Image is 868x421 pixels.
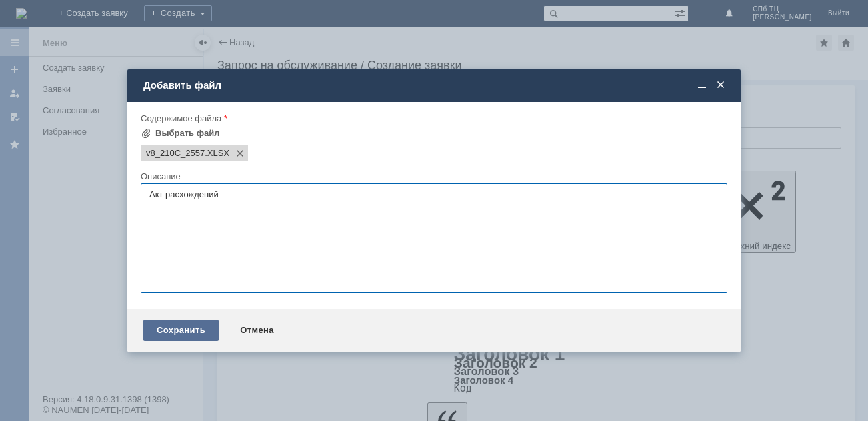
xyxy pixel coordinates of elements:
span: v8_210C_2557.XLSX [205,148,229,159]
div: Добрый день! [5,5,195,16]
div: Добавить файл [143,79,727,91]
span: v8_210C_2557.XLSX [146,148,205,159]
div: Выбрать файл [155,128,220,139]
span: Закрыть [714,79,727,91]
div: Высылаем акт расхождений по накладной № [5,27,195,48]
div: Содержимое файла [141,114,725,123]
span: Свернуть (Ctrl + M) [695,79,709,91]
div: Описание [141,172,725,181]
